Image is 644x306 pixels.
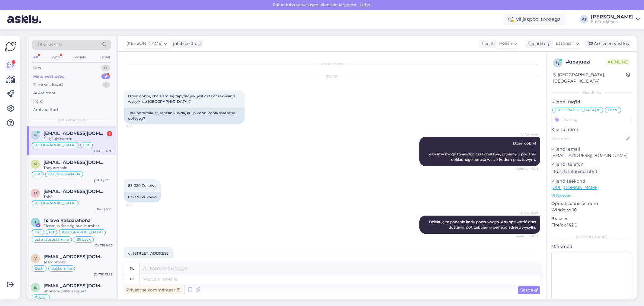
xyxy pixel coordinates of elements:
p: Kliendi email [551,146,632,152]
div: [DATE] [124,74,540,80]
div: et [130,274,134,284]
div: Väljaspool tööaega [504,14,566,25]
span: FB [49,230,54,234]
span: ostu täpsustamine [35,238,69,241]
div: Please, write originual number. [43,223,112,229]
div: BusTruckParts [591,19,634,24]
p: Vaata edasi ... [551,193,632,198]
div: [DATE] 14:30 [93,149,112,153]
span: natalia.tryba10@gmail.com [43,131,106,136]
div: Kõik [33,98,42,104]
div: [PERSON_NAME] [551,234,632,240]
span: 83-330 Żukowo [128,183,157,188]
div: Vestlus algas [124,61,540,67]
div: [DATE] 12:35 [94,178,112,182]
span: [GEOGRAPHIC_DATA] [62,230,103,234]
p: Kliendi telefon [551,161,632,168]
p: Kliendi nimi [551,126,632,133]
div: Küsi telefoninumbrit [551,168,600,176]
span: Ost [608,108,614,112]
span: T [34,220,37,224]
div: All [32,53,39,61]
a: [PERSON_NAME]BusTruckParts [591,15,640,24]
div: Web [50,53,61,61]
a: [URL][DOMAIN_NAME] [551,185,599,190]
span: Minu vestlused [58,117,85,123]
div: [DATE] 9:03 [95,243,112,248]
span: AI Assistent [516,132,538,137]
div: juhib vestlust [171,41,201,47]
div: Email [98,53,111,61]
span: veiko.paimla@gmail.com [43,254,106,259]
div: 1 [102,82,110,88]
div: 9 [101,73,110,80]
span: S6 back [77,238,91,241]
span: bubbi44@yahoo.com [43,189,106,194]
span: v [34,256,37,261]
div: 83-330 Żukowo [124,192,161,202]
div: [GEOGRAPHIC_DATA], [GEOGRAPHIC_DATA] [553,72,626,84]
div: This? [43,194,112,200]
span: n [34,133,37,137]
div: [DATE] 13:58 [94,272,112,277]
div: They are sold [43,165,112,171]
span: 12:16 [126,124,148,129]
span: ba.akeri.ab@gmail.com [43,283,106,288]
div: Kliendi info [551,90,632,95]
span: q [556,60,559,65]
div: [DATE] 12:19 [95,207,112,211]
div: Socials [72,53,87,61]
div: 0 [101,65,110,71]
span: [PERSON_NAME] [127,40,162,47]
p: Klienditeekond [551,178,632,184]
span: Polish [499,40,512,47]
div: Klienditugi [525,41,551,47]
div: Klient [479,41,494,47]
div: Arhiveeri vestlus [585,40,631,48]
span: osa pole pakkuda [48,172,80,176]
p: Brauser [551,216,632,222]
div: Minu vestlused [33,73,65,80]
div: # qoajuezi [566,58,606,66]
div: Arhiveeritud [33,107,58,113]
div: Tere hommikust, tahtsin küsida, kui pikk on Poola saatmise ooteaeg? [124,108,245,124]
p: Märkmed [551,243,632,250]
div: Attachment [43,259,112,265]
div: Privaatne kommentaar [124,286,183,294]
span: Dzień dobry, chciałam się zapytać jaki jest czas oczekiwania wysyłki do [GEOGRAPHIC_DATA]? [128,94,236,104]
div: AT [580,15,588,24]
div: Uus [33,65,41,71]
span: Tsilavo Rasoarahona [43,218,91,223]
div: pl [130,263,134,274]
div: Dziękuję bardzo [43,136,112,142]
span: Estonian [556,40,574,47]
span: UK [35,172,40,176]
span: Eesti [35,267,43,270]
input: Lisa nimi [552,135,625,142]
img: Askly Logo [5,41,16,52]
p: Operatsioonisüsteem [551,200,632,207]
span: Luba [358,2,372,8]
div: [PERSON_NAME] [591,15,634,19]
span: pakkumine [51,267,72,270]
span: Nähtud ✓ 12:16 [516,234,538,239]
span: b [34,191,37,195]
div: Tiimi vestlused [33,82,63,88]
input: Lisa tag [551,115,632,124]
span: Otsi kliente [37,41,62,48]
span: b [34,285,37,290]
span: [GEOGRAPHIC_DATA] [35,143,75,147]
span: Saada [520,287,538,293]
span: Online [606,59,630,65]
span: [GEOGRAPHIC_DATA] [35,201,75,205]
p: Firefox 142.0 [551,222,632,228]
p: Windows 10 [551,207,632,213]
span: ul. [STREET_ADDRESS] [128,251,170,256]
span: AI Assistent [516,211,538,215]
div: 1 [107,131,112,136]
span: Ost [35,230,41,234]
div: AI Assistent [33,90,56,96]
span: Rootsi [35,296,46,299]
p: [EMAIL_ADDRESS][DOMAIN_NAME] [551,152,632,159]
span: 12:16 [126,203,148,207]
